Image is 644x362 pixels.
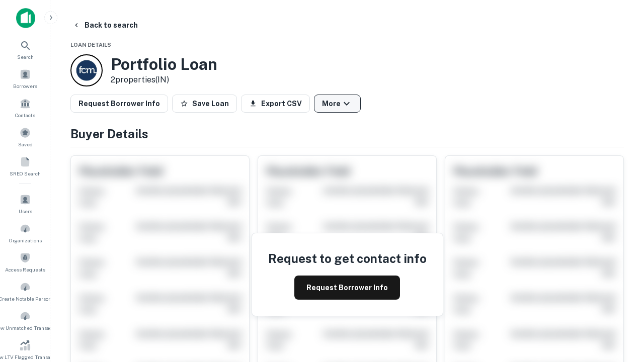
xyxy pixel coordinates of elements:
[3,123,47,150] a: Saved
[294,276,400,300] button: Request Borrower Info
[70,95,168,113] button: Request Borrower Info
[3,248,47,276] a: Access Requests
[314,95,361,113] button: More
[3,152,47,179] a: SREO Search
[18,140,33,148] span: Saved
[3,36,47,63] a: Search
[3,278,47,305] a: Create Notable Person
[68,16,142,34] button: Back to search
[594,282,644,330] iframe: Chat Widget
[3,219,47,246] a: Organizations
[111,55,217,74] h3: Portfolio Loan
[70,125,624,143] h4: Buyer Details
[10,169,41,177] span: SREO Search
[5,265,45,274] span: Access Requests
[3,190,47,217] a: Users
[17,53,34,61] span: Search
[3,307,47,334] a: Review Unmatched Transactions
[16,8,35,28] img: capitalize-icon.png
[172,95,237,113] button: Save Loan
[70,42,111,48] span: Loan Details
[3,65,47,92] a: Borrowers
[13,82,37,90] span: Borrowers
[268,249,427,267] h4: Request to get contact info
[241,95,310,113] button: Export CSV
[9,236,42,244] span: Organizations
[3,94,47,121] a: Contacts
[15,111,35,119] span: Contacts
[111,74,217,86] p: 2 properties (IN)
[19,207,32,215] span: Users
